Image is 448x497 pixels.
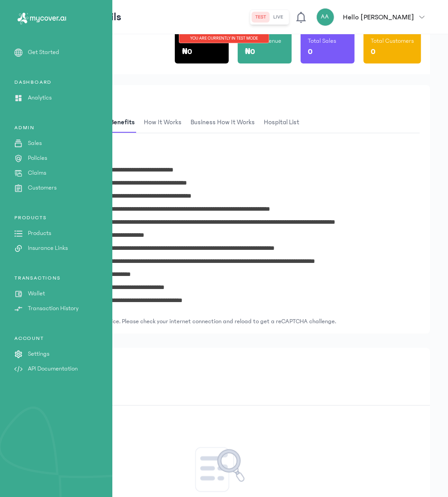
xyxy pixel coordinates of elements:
button: Business How It Works [189,112,262,133]
button: live [270,12,287,23]
span: Business How It Works [189,112,257,133]
button: test [252,12,270,23]
p: 0 Active customers [27,368,421,377]
p: Wallet [28,289,45,298]
p: Policies [28,154,47,163]
p: Customers [28,183,57,193]
h3: Product benefits [28,144,420,157]
p: Claims [28,168,46,178]
div: AA [316,8,334,26]
p: Insurance Links [28,244,68,253]
p: Product details [28,92,420,103]
p: 0 [308,45,313,58]
p: Transaction History [28,304,79,313]
button: AAHello [PERSON_NAME] [316,8,430,26]
button: Product Benefits [84,112,142,133]
p: API Documentation [28,364,78,374]
p: Hello [PERSON_NAME] [343,12,414,23]
p: Settings [28,349,49,359]
button: How It Works [142,112,189,133]
div: You are currently in TEST MODE [179,34,269,43]
p: Analytics [28,93,52,103]
p: Get Started [28,48,59,57]
p: ₦0 [245,45,256,58]
span: hospital List [262,112,301,133]
button: hospital List [262,112,306,133]
h2: Customers [27,357,421,368]
p: ₦0 [182,45,193,58]
p: Products [28,229,51,238]
span: How It Works [142,112,183,133]
p: Sales [28,139,42,148]
p: 0 [371,45,376,58]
